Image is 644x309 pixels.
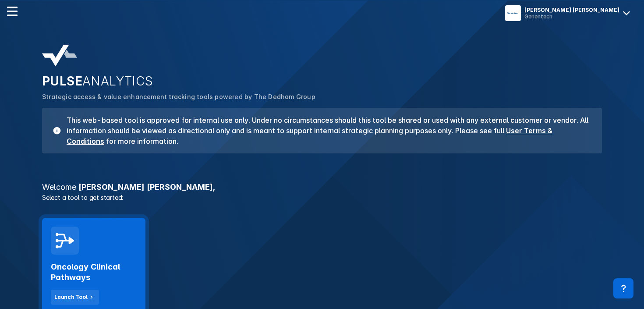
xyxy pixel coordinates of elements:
[51,290,99,305] button: Launch Tool
[61,115,591,146] h3: This web-based tool is approved for internal use only. Under no circumstances should this tool be...
[524,13,619,20] div: Genentech
[37,183,607,191] h3: [PERSON_NAME] [PERSON_NAME] ,
[42,74,602,89] h2: PULSE
[507,7,519,19] img: menu button
[7,6,18,17] img: menu--horizontal.svg
[42,45,77,67] img: pulse-analytics-logo
[37,193,607,202] p: Select a tool to get started:
[524,7,619,13] div: [PERSON_NAME] [PERSON_NAME]
[42,182,76,192] span: Welcome
[51,262,137,283] h2: Oncology Clinical Pathways
[42,92,602,102] p: Strategic access & value enhancement tracking tools powered by The Dedham Group
[82,74,153,89] span: ANALYTICS
[613,278,633,298] div: Contact Support
[54,293,88,301] div: Launch Tool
